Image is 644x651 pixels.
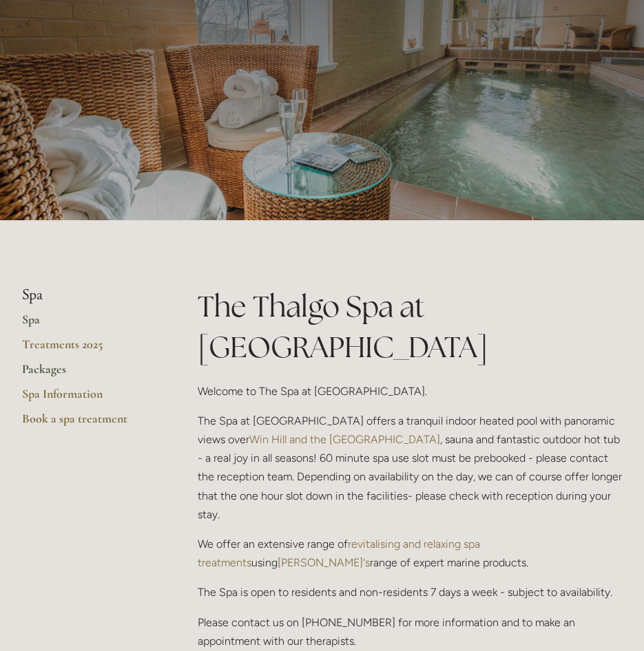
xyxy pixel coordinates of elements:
[22,361,154,386] a: Packages
[22,411,154,436] a: Book a spa treatment
[22,337,154,361] a: Treatments 2025
[22,286,154,304] li: Spa
[198,583,622,601] p: The Spa is open to residents and non-residents 7 days a week - subject to availability.
[198,286,622,367] h1: The Thalgo Spa at [GEOGRAPHIC_DATA]
[22,312,154,337] a: Spa
[278,556,370,569] a: [PERSON_NAME]'s
[198,535,622,572] p: We offer an extensive range of using range of expert marine products.
[198,382,622,401] p: Welcome to The Spa at [GEOGRAPHIC_DATA].
[198,412,622,524] p: The Spa at [GEOGRAPHIC_DATA] offers a tranquil indoor heated pool with panoramic views over , sau...
[249,433,440,446] a: Win Hill and the [GEOGRAPHIC_DATA]
[22,386,154,411] a: Spa Information
[198,613,622,650] p: Please contact us on [PHONE_NUMBER] for more information and to make an appointment with our ther...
